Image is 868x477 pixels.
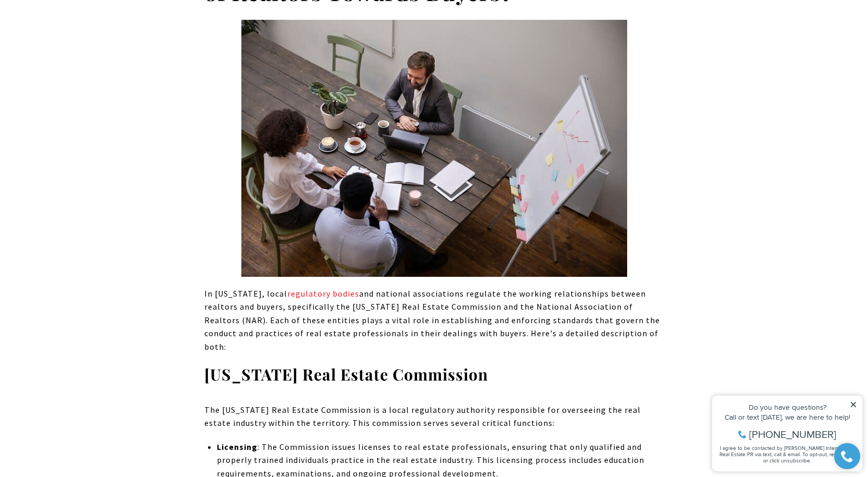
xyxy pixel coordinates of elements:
span: regulatory bodies [287,288,359,299]
div: Call or text [DATE], we are here to help! [11,33,151,41]
strong: [US_STATE] Real Estate Commission [204,364,488,385]
span: In [US_STATE], local [204,288,287,299]
span: The [US_STATE] Real Estate Commission is a local regulatory authority responsible for overseeing ... [204,405,641,429]
a: regulatory bodies - open in a new tab [287,288,359,299]
div: Do you have questions? [11,23,151,31]
span: I agree to be contacted by [PERSON_NAME] International Real Estate PR via text, call & email. To ... [13,64,149,84]
strong: Licensing [217,442,258,452]
img: Three professionals are seated at a wooden table, discussing over coffee and documents, with a wh... [241,20,627,277]
span: and national associations regulate the working relationships between realtors and buyers, specifi... [204,288,660,352]
span: [PHONE_NUMBER] [43,49,130,59]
